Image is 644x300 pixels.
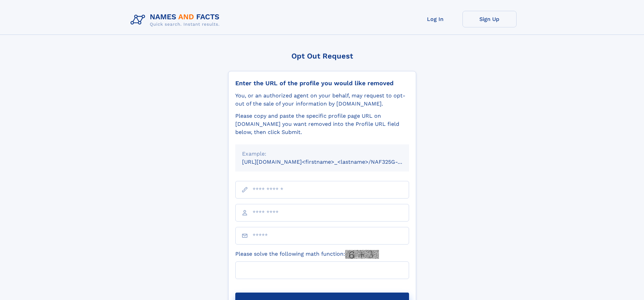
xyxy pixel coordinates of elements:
[408,11,462,27] a: Log In
[235,92,409,108] div: You, or an authorized agent on your behalf, may request to opt-out of the sale of your informatio...
[242,159,422,165] small: [URL][DOMAIN_NAME]<firstname>_<lastname>/NAF325G-xxxxxxxx
[228,52,416,60] div: Opt Out Request
[242,150,402,158] div: Example:
[235,250,379,259] label: Please solve the following math function:
[462,11,517,27] a: Sign Up
[235,79,409,87] div: Enter the URL of the profile you would like removed
[128,11,225,29] img: Logo Names and Facts
[235,112,409,136] div: Please copy and paste the specific profile page URL on [DOMAIN_NAME] you want removed into the Pr...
